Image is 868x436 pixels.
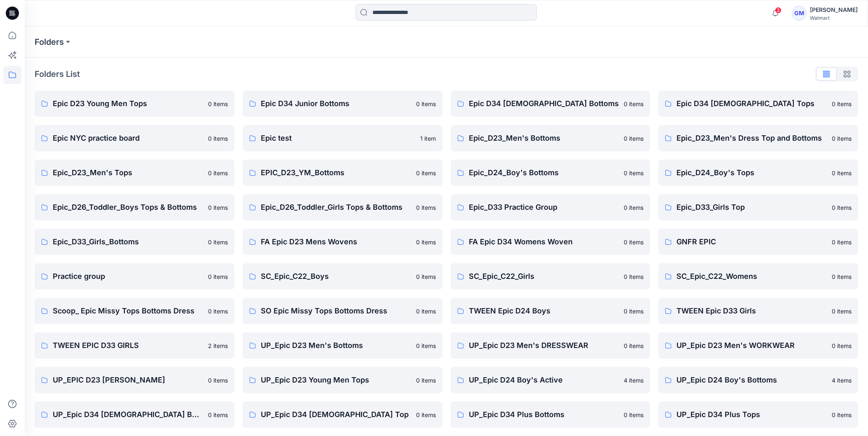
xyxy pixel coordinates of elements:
[35,36,64,48] p: Folders
[261,305,411,317] p: SO Epic Missy Tops Bottoms Dress
[469,98,619,109] p: Epic D34 [DEMOGRAPHIC_DATA] Bottoms
[676,98,827,109] p: Epic D34 [DEMOGRAPHIC_DATA] Tops
[243,263,442,290] a: SC_Epic_C22_Boys0 items
[243,90,442,117] a: Epic D34 Junior Bottoms0 items
[624,203,643,212] p: 0 items
[451,263,650,290] a: SC_Epic_C22_Girls0 items
[658,90,858,117] a: Epic D34 [DEMOGRAPHIC_DATA] Tops0 items
[35,125,234,151] a: Epic NYC practice board0 items
[261,374,411,386] p: UP_Epic D23 Young Men Tops
[53,236,203,248] p: Epic_D33_Girls_Bottoms
[261,132,415,144] p: Epic test
[208,410,228,419] p: 0 items
[832,376,852,385] p: 4 items
[469,236,619,248] p: FA Epic D34 Womens Woven
[624,169,643,177] p: 0 items
[35,68,80,80] p: Folders List
[261,167,411,179] p: EPIC_D23_YM_Bottoms
[469,202,619,213] p: Epic_D33 Practice Group
[658,194,858,220] a: Epic_D33_Girls Top0 items
[416,410,436,419] p: 0 items
[658,401,858,428] a: UP_Epic D34 Plus Tops0 items
[243,160,442,186] a: EPIC_D23_YM_Bottoms0 items
[53,98,203,109] p: Epic D23 Young Men Tops
[35,332,234,359] a: TWEEN EPIC D33 GIRLS2 items
[676,340,827,351] p: UP_Epic D23 Men's WORKWEAR
[451,298,650,324] a: TWEEN Epic D24 Boys0 items
[624,341,643,350] p: 0 items
[208,134,228,143] p: 0 items
[469,409,619,420] p: UP_Epic D34 Plus Bottoms
[832,307,852,315] p: 0 items
[416,341,436,350] p: 0 items
[469,374,619,386] p: UP_Epic D24 Boy's Active
[243,332,442,359] a: UP_Epic D23 Men's Bottoms0 items
[208,169,228,177] p: 0 items
[832,100,852,108] p: 0 items
[469,132,619,144] p: Epic_D23_Men's Bottoms
[261,340,411,351] p: UP_Epic D23 Men's Bottoms
[676,271,827,282] p: SC_Epic_C22_Womens
[676,132,827,144] p: Epic_D23_Men's Dress Top and Bottoms
[53,340,203,351] p: TWEEN EPIC D33 GIRLS
[53,409,203,420] p: UP_Epic D34 [DEMOGRAPHIC_DATA] Bottoms
[469,271,619,282] p: SC_Epic_C22_Girls
[416,272,436,281] p: 0 items
[469,305,619,317] p: TWEEN Epic D24 Boys
[420,134,436,143] p: 1 item
[261,236,411,248] p: FA Epic D23 Mens Wovens
[208,100,228,108] p: 0 items
[208,341,228,350] p: 2 items
[676,305,827,317] p: TWEEN Epic D33 Girls
[261,202,411,213] p: Epic_D26_Toddler_Girls Tops & Bottoms
[624,238,643,246] p: 0 items
[832,341,852,350] p: 0 items
[243,401,442,428] a: UP_Epic D34 [DEMOGRAPHIC_DATA] Top0 items
[624,272,643,281] p: 0 items
[832,238,852,246] p: 0 items
[35,298,234,324] a: Scoop_ Epic Missy Tops Bottoms Dress0 items
[676,374,827,386] p: UP_Epic D24 Boy's Bottoms
[451,229,650,255] a: FA Epic D34 Womens Woven0 items
[469,167,619,179] p: Epic_D24_Boy's Bottoms
[243,229,442,255] a: FA Epic D23 Mens Wovens0 items
[416,100,436,108] p: 0 items
[469,340,619,351] p: UP_Epic D23 Men's DRESSWEAR
[416,376,436,385] p: 0 items
[624,410,643,419] p: 0 items
[658,367,858,393] a: UP_Epic D24 Boy's Bottoms4 items
[53,202,203,213] p: Epic_D26_Toddler_Boys Tops & Bottoms
[208,376,228,385] p: 0 items
[35,263,234,290] a: Practice group0 items
[35,401,234,428] a: UP_Epic D34 [DEMOGRAPHIC_DATA] Bottoms0 items
[775,7,781,14] span: 3
[624,376,643,385] p: 4 items
[451,401,650,428] a: UP_Epic D34 Plus Bottoms0 items
[451,332,650,359] a: UP_Epic D23 Men's DRESSWEAR0 items
[832,203,852,212] p: 0 items
[416,307,436,315] p: 0 items
[416,238,436,246] p: 0 items
[416,203,436,212] p: 0 items
[792,6,807,21] div: GM
[658,298,858,324] a: TWEEN Epic D33 Girls0 items
[810,5,858,15] div: [PERSON_NAME]
[451,160,650,186] a: Epic_D24_Boy's Bottoms0 items
[451,125,650,151] a: Epic_D23_Men's Bottoms0 items
[53,271,203,282] p: Practice group
[208,272,228,281] p: 0 items
[624,100,643,108] p: 0 items
[676,409,827,420] p: UP_Epic D34 Plus Tops
[658,332,858,359] a: UP_Epic D23 Men's WORKWEAR0 items
[243,367,442,393] a: UP_Epic D23 Young Men Tops0 items
[676,236,827,248] p: GNFR EPIC
[658,125,858,151] a: Epic_D23_Men's Dress Top and Bottoms0 items
[451,367,650,393] a: UP_Epic D24 Boy's Active4 items
[261,271,411,282] p: SC_Epic_C22_Boys
[35,367,234,393] a: UP_EPIC D23 [PERSON_NAME]0 items
[832,169,852,177] p: 0 items
[35,160,234,186] a: Epic_D23_Men's Tops0 items
[53,374,203,386] p: UP_EPIC D23 [PERSON_NAME]
[53,305,203,317] p: Scoop_ Epic Missy Tops Bottoms Dress
[451,90,650,117] a: Epic D34 [DEMOGRAPHIC_DATA] Bottoms0 items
